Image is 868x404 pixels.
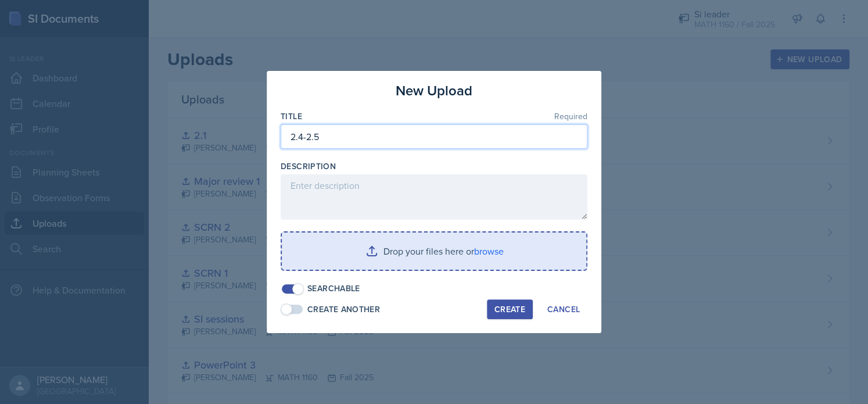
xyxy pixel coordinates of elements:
h3: New Upload [396,80,472,101]
button: Create [487,299,533,319]
label: Title [281,110,302,122]
input: Enter title [281,124,587,149]
div: Create Another [307,303,380,316]
div: Searchable [307,283,360,295]
div: Cancel [547,305,580,314]
button: Cancel [540,299,587,319]
label: Description [281,160,336,172]
div: Create [494,305,525,314]
span: Required [554,112,587,120]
